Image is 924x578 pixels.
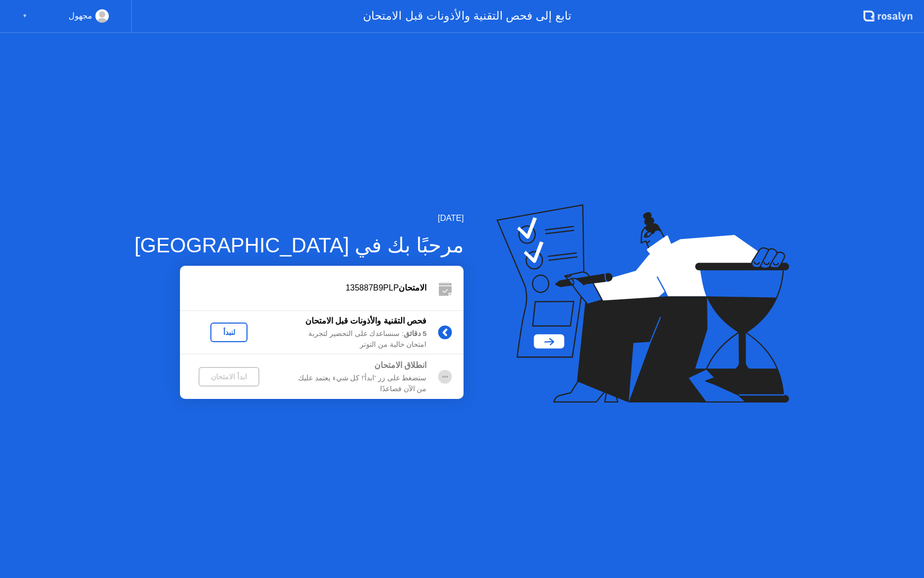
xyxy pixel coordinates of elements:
div: ستضغط على زر 'ابدأ'! كل شيء يعتمد عليك من الآن فصاعدًا [278,373,426,394]
button: لنبدأ [210,323,247,342]
div: مرحبًا بك في [GEOGRAPHIC_DATA] [135,230,464,261]
div: [DATE] [135,212,464,224]
b: الامتحان [399,283,426,292]
div: مجهول [69,9,92,23]
b: فحص التقنية والأذونات قبل الامتحان [305,316,427,325]
b: انطلاق الامتحان [374,361,426,370]
div: ▼ [22,9,27,23]
div: لنبدأ [214,328,243,336]
div: 135887B9PLP [180,282,426,294]
div: ابدأ الامتحان [203,373,255,381]
b: 5 دقائق [404,330,426,338]
button: ابدأ الامتحان [199,367,259,387]
div: : سنساعدك على التحضير لتجربة امتحان خالية من التوتر [278,329,426,350]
